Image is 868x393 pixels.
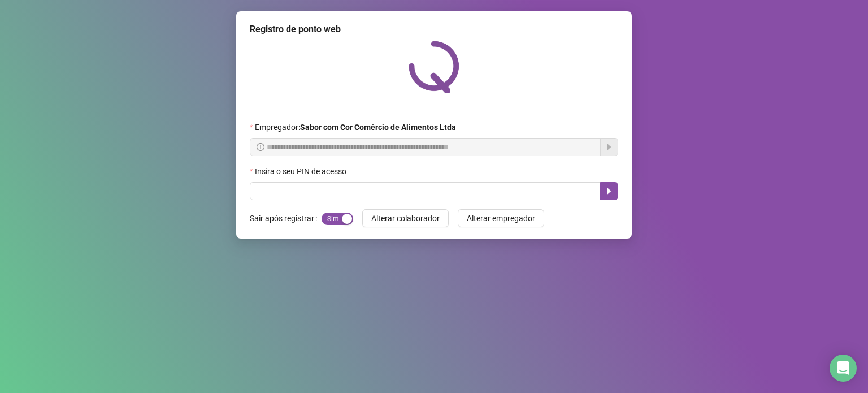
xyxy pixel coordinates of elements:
div: Registro de ponto web [250,23,618,36]
label: Sair após registrar [250,209,322,227]
button: Alterar colaborador [362,209,449,227]
button: Alterar empregador [458,209,544,227]
strong: Sabor com Cor Comércio de Alimentos Ltda [300,123,456,132]
div: Open Intercom Messenger [830,355,857,382]
span: info-circle [257,143,264,151]
label: Insira o seu PIN de acesso [250,165,354,178]
span: caret-right [605,187,614,196]
img: QRPoint [409,41,459,93]
span: Alterar empregador [467,212,535,224]
span: Alterar colaborador [371,212,440,224]
span: Empregador : [255,121,456,133]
